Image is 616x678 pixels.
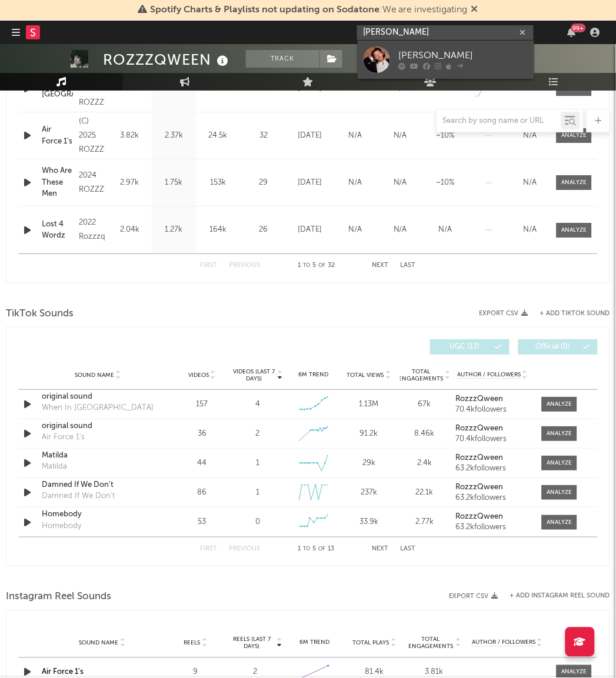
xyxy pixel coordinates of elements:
div: 8.46k [400,428,450,440]
a: Air Force 1's [42,669,84,676]
div: ~ 10 % [426,130,465,142]
a: Who Are These Men [42,165,73,200]
div: N/A [512,130,548,142]
span: Sound Name [79,640,118,647]
div: 1 5 32 [284,259,349,273]
span: Total Views [347,372,384,379]
button: Previous [229,262,261,269]
span: Official ( 0 ) [526,343,580,350]
a: RozzzQween [455,454,530,462]
div: 91.2k [344,428,394,440]
span: Author / Followers [472,639,535,647]
div: 2 [256,428,260,440]
div: 2.37k [155,130,193,142]
div: 63.2k followers [455,523,530,532]
div: 22.1k [400,487,450,499]
a: Lost 4 Wordz [42,219,73,242]
div: 67k [400,399,450,410]
span: Author / Followers [458,371,521,379]
span: Videos [188,372,209,379]
div: Air Force 1's [42,432,85,443]
div: N/A [335,130,375,142]
button: UGC(13) [430,339,510,355]
div: 0 [255,516,260,528]
div: 3.82k [111,130,149,142]
div: ~ 10 % [426,177,465,189]
div: 36 [177,428,227,440]
span: Dismiss [471,5,478,15]
span: Total Plays [353,640,389,647]
div: 237k [344,487,394,499]
div: 1.27k [155,224,193,236]
button: Export CSV [480,310,528,317]
strong: RozzzQween [455,513,503,520]
div: N/A [512,177,548,189]
div: 153k [199,177,237,189]
div: 29k [344,457,394,469]
div: 4 [255,399,260,410]
a: Matilda [42,450,154,462]
div: 1 [256,457,259,469]
div: 24.5k [199,130,237,142]
div: Matilda [42,461,67,473]
span: Instagram Reel Sounds [6,590,111,604]
div: [DATE] [290,224,329,236]
span: Total Engagements [407,636,454,650]
div: 1.13M [344,399,394,410]
button: + Add TikTok Sound [540,310,610,317]
div: Homebody [42,520,81,532]
div: 70.4k followers [455,406,530,414]
span: : We are investigating [150,5,468,15]
div: (C) 2025 ROZZZQWEEN [79,115,105,157]
div: 164k [199,224,237,236]
div: 1 5 13 [284,542,349,556]
div: 44 [177,457,227,469]
button: Track [246,50,319,68]
span: to [304,546,311,552]
div: N/A [335,177,375,189]
button: Next [372,546,389,552]
input: Search for artists [357,25,534,40]
div: 29 [243,177,284,189]
a: Air Force 1's [42,124,73,147]
div: N/A [512,224,548,236]
span: Total Engagements [399,368,444,382]
a: original sound [42,391,154,403]
div: ROZZZQWEEN [103,50,231,69]
button: First [201,262,218,269]
strong: RozzzQween [455,483,503,491]
a: [PERSON_NAME] [358,41,534,79]
button: + Add TikTok Sound [528,310,610,317]
a: RozzzQween [455,395,530,403]
span: to [303,263,310,268]
div: N/A [381,130,420,142]
div: 53 [177,516,227,528]
a: Damned If We Don't [42,479,154,491]
div: 2.77k [400,516,450,528]
span: UGC ( 13 ) [438,343,492,350]
div: [DATE] [290,177,329,189]
button: Last [401,546,416,552]
div: 63.2k followers [455,494,530,502]
div: N/A [335,224,375,236]
button: Last [401,262,416,269]
strong: RozzzQween [455,454,503,462]
span: Spotify Charts & Playlists not updating on Sodatone [150,5,379,15]
div: 2.4k [400,457,450,469]
div: N/A [381,224,420,236]
a: RozzzQween [455,425,530,433]
div: 32 [243,130,284,142]
div: 157 [177,399,227,410]
div: 6M Trend [288,370,338,379]
span: Reels (last 7 days) [228,636,275,650]
div: 70.4k followers [455,435,530,443]
a: Homebody [42,509,154,520]
button: Previous [229,546,261,552]
div: N/A [426,224,465,236]
span: of [318,263,325,268]
div: original sound [42,420,154,432]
